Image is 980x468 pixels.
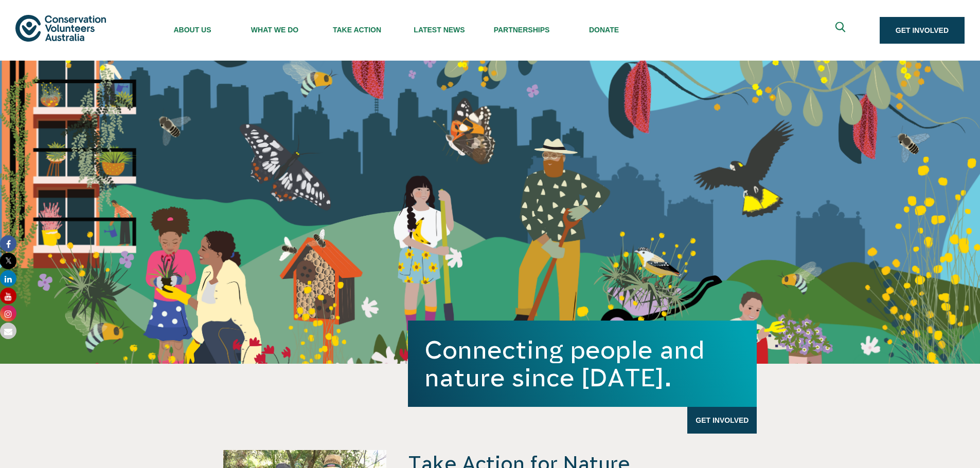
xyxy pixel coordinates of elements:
[880,17,965,44] a: Get Involved
[398,26,480,34] span: Latest News
[234,26,316,34] span: What We Do
[151,26,234,34] span: About Us
[563,26,645,34] span: Donate
[424,336,740,391] h1: Connecting people and nature since [DATE].
[15,15,106,41] img: logo.svg
[687,407,757,434] a: Get Involved
[829,18,854,43] button: Expand search box Close search box
[835,22,848,39] span: Expand search box
[316,26,398,34] span: Take Action
[480,26,563,34] span: Partnerships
